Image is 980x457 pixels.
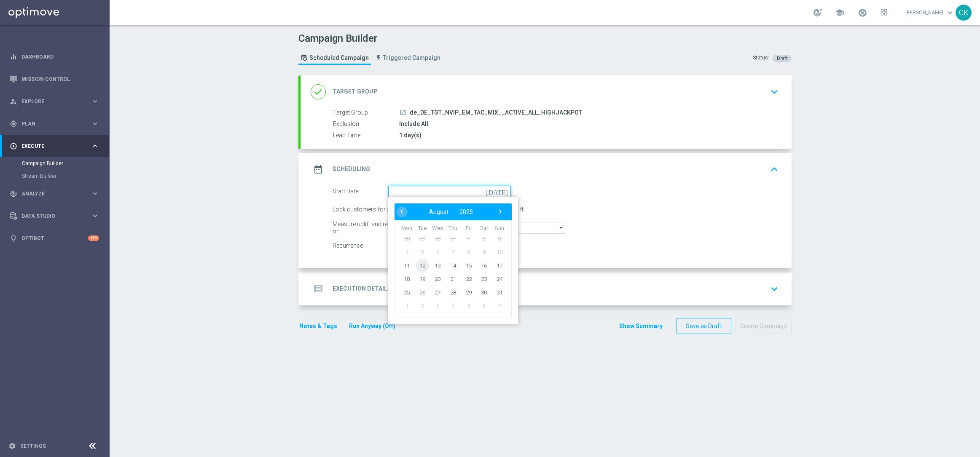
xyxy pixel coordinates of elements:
[492,259,506,272] span: 17
[333,165,370,173] h2: Scheduling
[431,259,444,272] span: 13
[21,121,91,126] span: Plan
[773,54,792,61] colored-tag: Draft
[410,109,582,117] span: de_DE_TGT_NVIP_EM_TAC_MIX__ACTIVE_ALL_HIGHJACKPOT
[9,235,99,242] div: lightbulb Optibot +10
[492,286,506,299] span: 31
[399,225,415,232] th: weekday
[492,272,506,286] span: 24
[333,88,378,96] h2: Target Group
[10,120,17,128] i: gps_fixed
[459,208,473,215] span: 2025
[477,299,491,313] span: 6
[9,76,99,83] div: Mission Control
[21,99,91,104] span: Explore
[677,318,731,334] button: Save as Draft
[22,173,88,179] a: Stream Builder
[429,208,448,215] span: August
[477,259,491,272] span: 16
[431,286,444,299] span: 27
[10,142,91,150] div: Execute
[21,214,91,219] span: Data Studio
[388,197,518,324] bs-datepicker-container: calendar
[462,299,475,313] span: 5
[9,190,99,197] button: track_changes Analyze keyboard_arrow_right
[10,45,99,68] div: Dashboard
[491,225,507,232] th: weekday
[415,286,429,299] span: 26
[477,232,491,245] span: 2
[446,232,459,245] span: 31
[768,283,781,295] i: keyboard_arrow_down
[396,206,407,217] span: ‹
[333,285,391,293] h2: Execution Details
[91,190,99,198] i: keyboard_arrow_right
[298,51,371,65] a: Scheduled Campaign
[91,120,99,128] i: keyboard_arrow_right
[454,206,478,217] button: 2025
[9,120,99,127] button: gps_fixed Plan keyboard_arrow_right
[397,206,505,217] bs-datepicker-navigation-view: ​ ​ ​
[348,321,396,331] button: Run Anyway (Off)
[9,213,99,219] button: Data Studio keyboard_arrow_right
[9,53,99,60] div: equalizer Dashboard
[298,32,445,45] h1: Campaign Builder
[557,222,566,233] i: arrow_drop_down
[309,54,369,61] span: Scheduled Campaign
[333,186,388,198] div: Start Date
[945,8,955,17] span: keyboard_arrow_down
[753,54,769,62] div: Status:
[476,225,491,232] th: weekday
[477,245,491,259] span: 9
[10,142,17,150] i: play_circle_outline
[835,8,844,17] span: school
[477,286,491,299] span: 30
[373,51,443,65] a: Triggered Campaign
[91,212,99,220] i: keyboard_arrow_right
[415,232,429,245] span: 29
[400,245,413,259] span: 4
[462,272,475,286] span: 22
[446,272,459,286] span: 21
[8,442,16,450] i: settings
[905,6,956,19] a: [PERSON_NAME]keyboard_arrow_down
[492,245,506,259] span: 10
[311,84,326,99] i: done
[20,444,46,449] a: Settings
[333,204,431,216] div: Lock customers for a duration of
[445,225,461,232] th: weekday
[333,132,399,139] label: Lead Time
[462,245,475,259] span: 8
[414,225,430,232] th: weekday
[9,98,99,105] div: person_search Explore keyboard_arrow_right
[446,299,459,313] span: 4
[10,120,91,128] div: Plan
[333,120,399,128] label: Exclusion
[10,190,91,198] div: Analyze
[415,259,429,272] span: 12
[400,109,406,116] i: launch
[462,232,475,245] span: 1
[461,225,476,232] th: weekday
[446,245,459,259] span: 7
[10,235,17,242] i: lightbulb
[400,232,413,245] span: 28
[424,206,454,217] button: August
[333,222,431,234] div: Measure uplift and response based on
[21,45,99,68] a: Dashboard
[311,161,781,177] div: date_range Scheduling keyboard_arrow_up
[767,161,781,177] button: keyboard_arrow_up
[22,157,109,170] div: Campaign Builder
[21,227,88,249] a: Optibot
[768,86,781,98] i: keyboard_arrow_down
[400,272,413,286] span: 18
[333,109,399,117] label: Target Group
[399,120,775,128] div: Include All
[400,286,413,299] span: 25
[619,321,663,331] button: Show Summary
[10,53,17,61] i: equalizer
[400,259,413,272] span: 11
[22,160,88,167] a: Campaign Builder
[736,318,792,334] button: Create Campaign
